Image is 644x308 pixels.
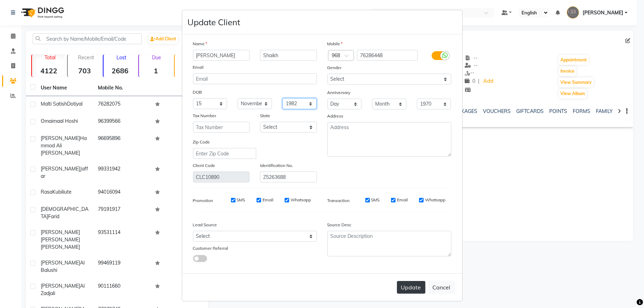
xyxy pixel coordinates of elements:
[397,197,408,203] label: Email
[260,113,270,119] label: State
[193,162,215,169] label: Client Code
[327,89,351,96] label: Anniversary
[193,122,250,133] input: Tax Number
[327,41,343,47] label: Mobile
[357,50,418,61] input: Mobile
[263,197,273,203] label: Email
[397,281,425,294] button: Update
[260,162,293,169] label: Identification No.
[193,172,250,182] input: Client Code
[428,281,455,294] button: Cancel
[327,222,352,228] label: Source Desc
[193,139,210,145] label: Zip Code
[237,197,245,203] label: SMS
[193,41,207,47] label: Name
[193,50,250,61] input: First Name
[327,65,342,71] label: Gender
[193,113,217,119] label: Tax Number
[327,113,344,119] label: Address
[260,172,317,182] input: Resident No. or Any Id
[193,222,217,228] label: Lead Source
[371,197,380,203] label: SMS
[188,16,240,28] h4: Update Client
[193,89,202,95] label: DOB
[193,148,256,159] input: Enter Zip Code
[260,50,317,61] input: Last Name
[193,245,228,252] label: Customer Referral
[193,197,213,204] label: Promotion
[327,197,350,204] label: Transaction
[193,73,317,84] input: Email
[193,64,204,71] label: Email
[425,197,445,203] label: Whatsapp
[291,197,311,203] label: Whatsapp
